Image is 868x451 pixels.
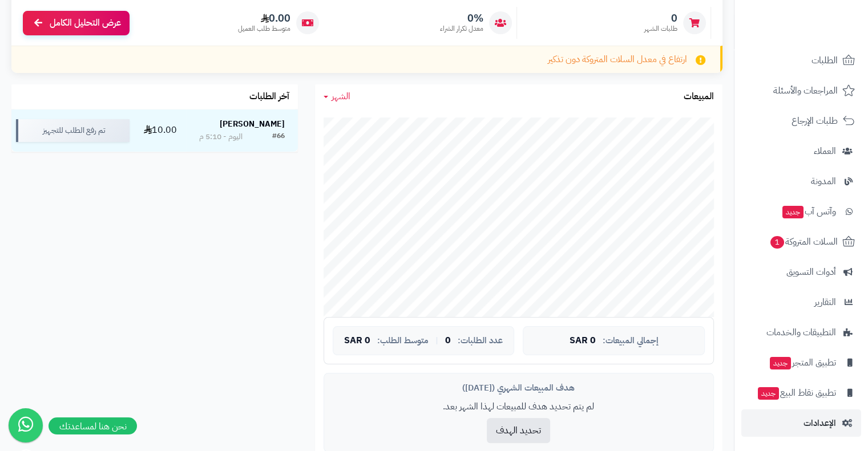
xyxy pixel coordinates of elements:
span: إجمالي المبيعات: [603,336,659,346]
span: 0 SAR [570,336,596,346]
a: الشهر [324,90,350,103]
a: المراجعات والأسئلة [741,77,861,104]
button: تحديد الهدف [487,418,550,443]
a: تطبيق المتجرجديد [741,349,861,376]
span: 0% [440,12,483,25]
span: طلبات الشهر [644,24,677,34]
strong: [PERSON_NAME] [220,118,285,130]
span: الطلبات [812,52,838,68]
h3: آخر الطلبات [249,92,289,102]
p: لم يتم تحديد هدف للمبيعات لهذا الشهر بعد. [333,400,705,413]
span: 0 [445,336,451,346]
span: ارتفاع في معدل السلات المتروكة دون تذكير [548,53,687,66]
span: التطبيقات والخدمات [766,324,836,340]
td: 10.00 [134,109,186,152]
span: جديد [770,357,791,369]
span: التقارير [814,294,836,310]
div: #66 [272,131,285,143]
span: أدوات التسويق [786,264,836,280]
span: الإعدادات [804,415,836,431]
span: تطبيق نقاط البيع [757,385,836,401]
a: التقارير [741,289,861,316]
a: السلات المتروكة1 [741,228,861,255]
a: أدوات التسويق [741,258,861,286]
a: عرض التحليل الكامل [23,11,130,35]
span: السلات المتروكة [769,234,838,250]
img: logo-2.png [790,13,857,36]
div: تم رفع الطلب للتجهيز [16,119,130,142]
a: تطبيق نقاط البيعجديد [741,379,861,407]
span: المراجعات والأسئلة [773,83,838,99]
span: وآتس آب [781,204,836,220]
span: المدونة [811,173,836,189]
span: تطبيق المتجر [769,355,836,371]
span: العملاء [814,143,836,159]
a: العملاء [741,137,861,165]
a: وآتس آبجديد [741,198,861,225]
span: طلبات الإرجاع [792,113,838,129]
span: جديد [758,387,779,400]
a: الطلبات [741,47,861,74]
a: طلبات الإرجاع [741,107,861,135]
span: 0.00 [238,12,290,25]
span: متوسط الطلب: [377,336,429,346]
a: الإعدادات [741,409,861,437]
div: اليوم - 5:10 م [199,131,243,143]
span: متوسط طلب العميل [238,24,290,34]
span: 0 SAR [344,336,370,346]
span: عدد الطلبات: [458,336,503,346]
div: هدف المبيعات الشهري ([DATE]) [333,382,705,394]
span: 1 [770,235,785,249]
a: المدونة [741,168,861,195]
a: التطبيقات والخدمات [741,319,861,346]
h3: المبيعات [684,92,714,102]
span: 0 [644,12,677,25]
span: معدل تكرار الشراء [440,24,483,34]
span: عرض التحليل الكامل [50,17,121,30]
span: الشهر [332,90,350,103]
span: | [435,336,438,345]
span: جديد [782,206,804,218]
